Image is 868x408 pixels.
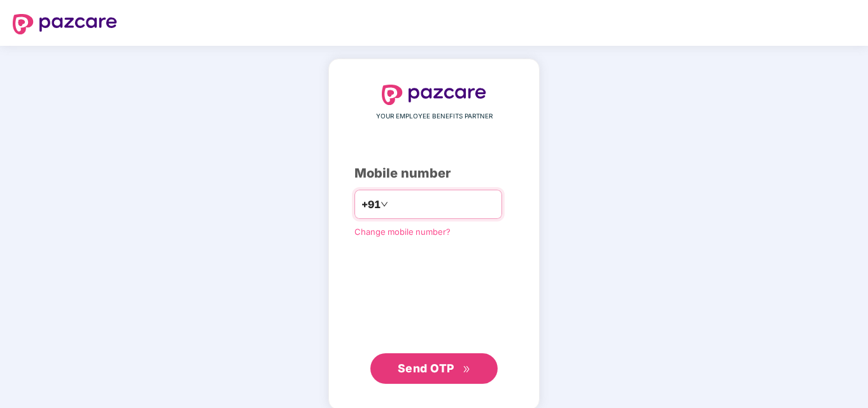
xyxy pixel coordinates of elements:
[382,85,486,105] img: logo
[354,227,451,237] a: Change mobile number?
[13,14,117,34] img: logo
[354,164,514,183] div: Mobile number
[381,200,388,208] span: down
[370,353,498,384] button: Send OTPdouble-right
[398,362,454,375] span: Send OTP
[361,197,381,213] span: +91
[463,365,471,374] span: double-right
[376,111,493,122] span: YOUR EMPLOYEE BENEFITS PARTNER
